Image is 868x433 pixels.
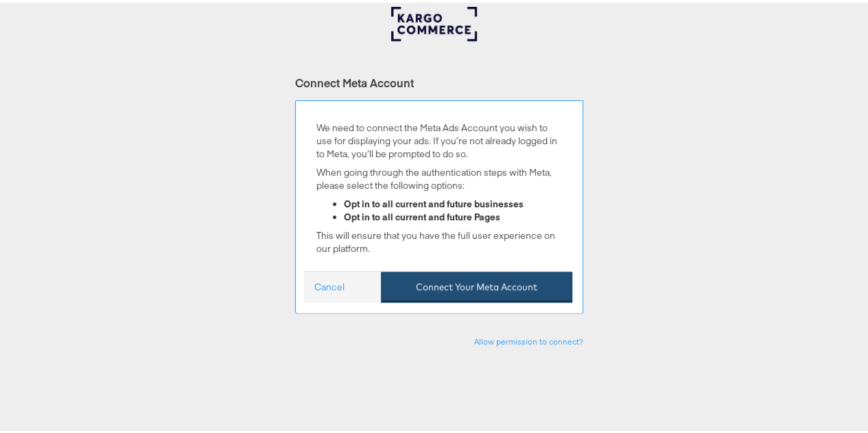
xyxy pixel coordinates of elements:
[314,278,344,291] a: Cancel
[316,163,562,189] p: When going through the authentication steps with Meta, please select the following options:
[344,195,524,207] strong: Opt in to all current and future businesses
[474,333,583,344] a: Allow permission to connect?
[295,72,583,88] div: Connect Meta Account
[381,269,572,300] button: Connect Your Meta Account
[344,208,500,220] strong: Opt in to all current and future Pages
[316,119,562,157] p: We need to connect the Meta Ads Account you wish to use for displaying your ads. If you’re not al...
[316,226,562,252] p: This will ensure that you have the full user experience on our platform.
